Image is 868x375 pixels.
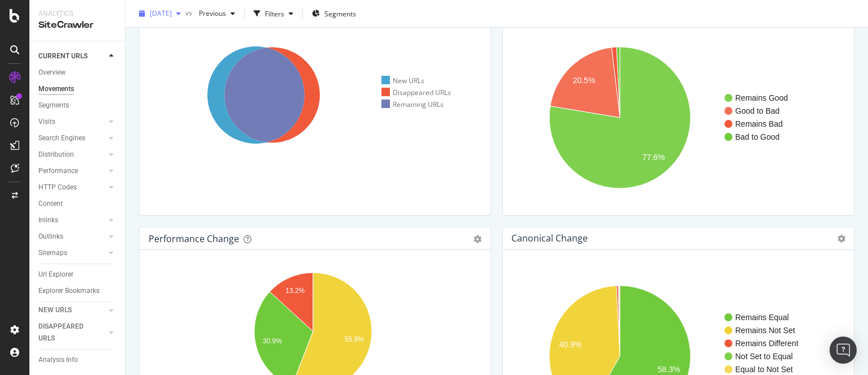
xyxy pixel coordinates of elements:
div: Open Intercom Messenger [830,337,857,364]
div: HTTP Codes [38,182,77,193]
a: Analysis Info [38,354,117,366]
text: Remains Good [735,93,788,102]
a: Search Engines [38,132,106,144]
div: Url Explorer [38,269,73,281]
a: HTTP Codes [38,182,106,193]
text: 58.3% [658,365,680,374]
text: Good to Bad [735,106,780,115]
text: Not Set to Equal [735,352,793,361]
button: Filters [249,5,298,23]
div: Filters [265,8,284,18]
text: Remains Bad [735,119,783,128]
a: Overview [38,67,117,79]
text: 20.5% [573,76,596,85]
div: Remaining URLs [381,100,444,109]
div: Performance [38,165,78,177]
span: 2025 Sep. 21st [150,8,172,18]
a: Sitemaps [38,247,106,259]
div: Analysis Info [38,354,78,366]
div: Movements [38,83,74,95]
text: Bad to Good [735,132,780,141]
text: 40.9% [559,340,582,349]
text: Remains Different [735,339,798,348]
span: vs [185,7,194,17]
a: Segments [38,100,117,111]
div: CURRENT URLS [38,50,88,62]
div: Disappeared URLs [381,88,451,97]
a: DISAPPEARED URLS [38,321,106,344]
span: Segments [324,8,356,18]
div: Content [38,198,63,210]
a: CURRENT URLS [38,50,106,62]
text: Remains Equal [735,313,789,322]
div: DISAPPEARED URLS [38,321,96,344]
button: Previous [194,5,240,23]
a: Inlinks [38,214,106,226]
span: Previous [194,8,226,18]
a: Content [38,198,117,210]
a: NEW URLS [38,304,106,316]
h4: Canonical Change [511,231,588,246]
div: Outlinks [38,231,63,243]
div: Segments [38,100,69,111]
div: New URLs [381,76,424,85]
div: Explorer Bookmarks [38,285,99,297]
div: Sitemaps [38,247,67,259]
text: 77.6% [643,153,665,162]
div: Inlinks [38,214,58,226]
div: Visits [38,116,55,128]
i: Options [837,235,845,243]
div: Search Engines [38,132,85,144]
a: Movements [38,83,117,95]
text: Equal to Not Set [735,365,793,374]
a: Performance [38,165,106,177]
text: Remains Not Set [735,326,795,335]
div: Distribution [38,149,74,161]
button: Segments [307,5,361,23]
button: [DATE] [134,5,185,23]
text: 13.2% [285,287,305,295]
div: gear [474,235,481,243]
a: Explorer Bookmarks [38,285,117,297]
div: SiteCrawler [38,19,116,32]
a: Outlinks [38,231,106,243]
a: Url Explorer [38,269,117,281]
div: Overview [38,67,66,79]
text: 30.9% [263,337,282,345]
div: NEW URLS [38,304,72,316]
div: Analytics [38,9,116,19]
a: Visits [38,116,106,128]
svg: A chart. [512,29,841,206]
div: Performance Change [149,233,239,244]
text: 55.9% [345,335,364,343]
a: Distribution [38,149,106,161]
